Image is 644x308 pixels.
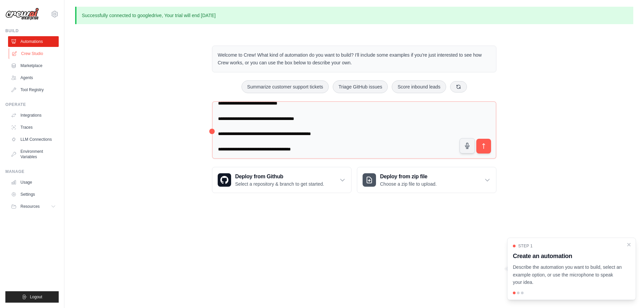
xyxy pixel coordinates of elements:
h3: Deploy from zip file [380,173,437,181]
span: Resources [20,204,40,209]
button: Close walkthrough [626,242,632,247]
button: Summarize customer support tickets [241,80,329,93]
a: Environment Variables [8,146,59,162]
a: Usage [8,177,59,188]
button: Score inbound leads [392,80,446,93]
a: Automations [8,36,59,47]
p: Welcome to Crew! What kind of automation do you want to build? I'll include some examples if you'... [218,51,491,67]
a: Traces [8,122,59,133]
h3: Deploy from Github [235,173,324,181]
span: Step 1 [518,243,533,249]
a: LLM Connections [8,134,59,145]
div: Operate [5,102,59,107]
iframe: Chat Widget [610,276,644,308]
p: Successfully connected to googledrive, Your trial will end [DATE] [75,7,633,24]
a: Marketplace [8,60,59,71]
button: Logout [5,291,59,303]
a: Crew Studio [9,48,59,59]
p: Describe the automation you want to build, select an example option, or use the microphone to spe... [513,263,622,286]
div: Build [5,28,59,34]
h3: Create an automation [513,251,622,261]
span: Logout [30,294,42,300]
button: Resources [8,201,59,212]
a: Tool Registry [8,84,59,95]
a: Settings [8,189,59,200]
img: Logo [5,8,39,20]
a: Agents [8,72,59,83]
a: Integrations [8,110,59,121]
div: Manage [5,169,59,174]
p: Select a repository & branch to get started. [235,181,324,187]
button: Triage GitHub issues [333,80,388,93]
p: Choose a zip file to upload. [380,181,437,187]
